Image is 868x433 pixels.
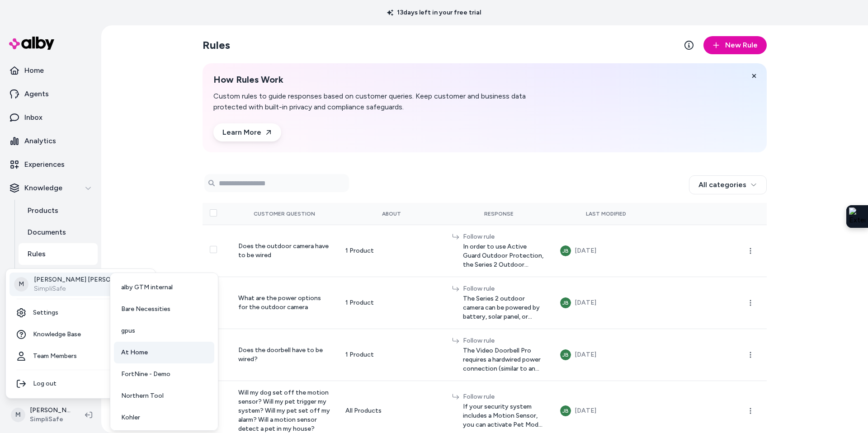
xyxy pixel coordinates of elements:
[9,345,152,367] a: Team Members
[121,413,140,422] span: Kohler
[121,326,135,335] span: gpus
[121,348,148,357] span: At Home
[121,391,164,400] span: Northern Tool
[34,275,140,284] p: [PERSON_NAME] [PERSON_NAME]
[9,302,152,324] a: Settings
[34,284,140,293] p: SimpliSafe
[33,330,81,339] span: Knowledge Base
[9,373,152,395] div: Log out
[121,370,170,379] span: FortNine - Demo
[121,283,173,292] span: alby GTM internal
[14,277,28,292] span: M
[121,305,170,314] span: Bare Necessities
